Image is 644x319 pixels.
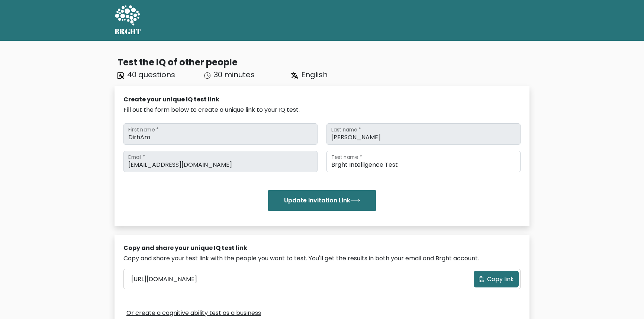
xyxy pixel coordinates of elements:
[268,190,376,211] button: Update Invitation Link
[474,271,519,287] button: Copy link
[123,95,521,104] div: Create your unique IQ test link
[115,3,141,38] a: BRGHT
[123,123,318,145] input: First name
[487,275,514,284] span: Copy link
[117,56,529,69] div: Test the IQ of other people
[123,244,521,253] div: Copy and share your unique IQ test link
[123,254,521,263] div: Copy and share your test link with the people you want to test. You'll get the results in both yo...
[127,69,175,80] span: 40 questions
[126,309,261,318] a: Or create a cognitive ability test as a business
[301,69,328,80] span: English
[326,123,521,145] input: Last name
[326,151,521,172] input: Test name
[123,151,318,172] input: Email
[123,105,521,114] div: Fill out the form below to create a unique link to your IQ test.
[214,69,255,80] span: 30 minutes
[115,27,141,36] h5: BRGHT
